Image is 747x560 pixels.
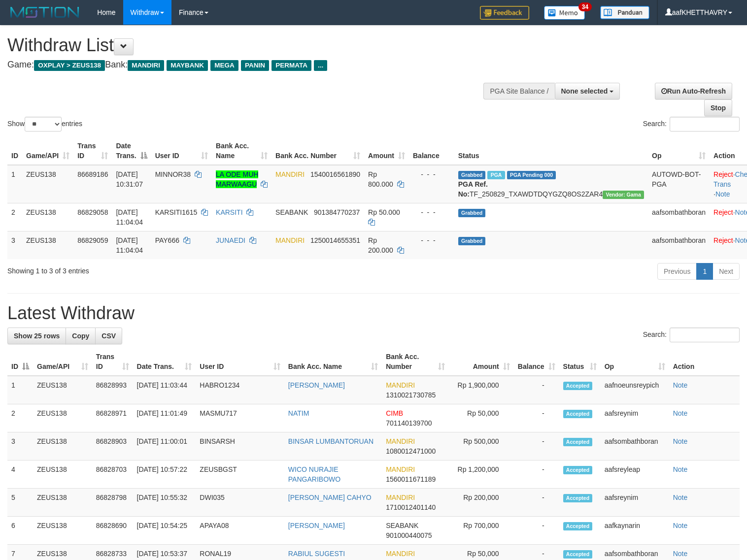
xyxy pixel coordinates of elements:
[92,489,133,517] td: 86828798
[167,60,208,71] span: MAYBANK
[386,381,415,389] span: MANDIRI
[116,170,143,188] span: [DATE] 10:31:07
[454,137,648,165] th: Status
[368,208,400,216] span: Rp 50.000
[386,494,415,501] span: MANDIRI
[715,190,730,198] a: Note
[713,208,733,216] a: Reject
[66,328,96,344] a: Copy
[487,171,505,179] span: Marked by aafkaynarin
[386,503,436,511] span: Copy 1710012401140 to clipboard
[288,550,345,558] a: RABIUL SUGESTI
[7,517,33,545] td: 6
[601,376,669,404] td: aafnoeunsreypich
[288,494,372,501] a: [PERSON_NAME] CAHYO
[7,35,488,55] h1: Withdraw List
[7,489,33,517] td: 5
[382,348,449,376] th: Bank Acc. Number: activate to sort column ascending
[196,432,284,461] td: BINSARSH
[603,191,644,199] span: Vendor URL: https://trx31.1velocity.biz
[196,517,284,545] td: APAYA08
[449,404,514,432] td: Rp 50,000
[25,117,62,132] select: Showentries
[386,522,418,529] span: SEABANK
[670,328,740,342] input: Search:
[458,209,486,217] span: Grabbed
[449,432,514,461] td: Rp 500,000
[7,231,22,259] td: 3
[449,517,514,545] td: Rp 700,000
[196,489,284,517] td: DWI035
[563,382,593,390] span: Accepted
[196,404,284,432] td: MASMU717
[22,137,73,165] th: Game/API: activate to sort column ascending
[275,170,305,178] span: MANDIRI
[563,550,593,559] span: Accepted
[155,208,198,216] span: KARSITI1615
[458,237,486,245] span: Grabbed
[364,137,409,165] th: Amount: activate to sort column ascending
[73,137,112,165] th: Trans ID: activate to sort column ascending
[673,550,688,558] a: Note
[112,137,151,165] th: Date Trans.: activate to sort column descending
[458,180,488,198] b: PGA Ref. No:
[514,376,559,404] td: -
[514,461,559,489] td: -
[7,60,488,70] h4: Game: Bank:
[514,489,559,517] td: -
[7,303,740,323] h1: Latest Withdraw
[216,236,245,244] a: JUNAEDI
[34,60,105,71] span: OXPLAY > ZEUS138
[563,466,593,474] span: Accepted
[14,332,60,340] span: Show 25 rows
[92,461,133,489] td: 86828703
[458,171,486,179] span: Grabbed
[275,236,305,244] span: MANDIRI
[33,376,92,404] td: ZEUS138
[514,348,559,376] th: Balance: activate to sort column ascending
[657,263,697,280] a: Previous
[196,376,284,404] td: HABRO1234
[155,236,179,244] span: PAY666
[673,437,688,445] a: Note
[386,409,403,417] span: CIMB
[133,489,196,517] td: [DATE] 10:55:32
[507,171,556,179] span: PGA Pending
[92,432,133,461] td: 86828903
[92,376,133,404] td: 86828993
[196,348,284,376] th: User ID: activate to sort column ascending
[600,6,649,19] img: panduan.png
[33,348,92,376] th: Game/API: activate to sort column ascending
[7,404,33,432] td: 2
[601,461,669,489] td: aafsreyleap
[386,419,432,427] span: Copy 701140139700 to clipboard
[151,137,212,165] th: User ID: activate to sort column ascending
[133,432,196,461] td: [DATE] 11:00:01
[7,165,22,203] td: 1
[77,236,108,244] span: 86829059
[713,263,740,280] a: Next
[514,517,559,545] td: -
[655,83,732,99] a: Run Auto-Refresh
[386,465,415,473] span: MANDIRI
[22,231,73,259] td: ZEUS138
[116,208,143,226] span: [DATE] 11:04:04
[95,328,122,344] a: CSV
[563,522,593,530] span: Accepted
[449,489,514,517] td: Rp 200,000
[7,117,82,132] label: Show entries
[409,137,454,165] th: Balance
[133,376,196,404] td: [DATE] 11:03:44
[673,409,688,417] a: Note
[216,170,258,188] a: LA ODE MUH MARWAAGU
[696,263,713,280] a: 1
[413,169,450,179] div: - - -
[386,437,415,445] span: MANDIRI
[648,137,710,165] th: Op: activate to sort column ascending
[7,348,33,376] th: ID: activate to sort column descending
[212,137,272,165] th: Bank Acc. Name: activate to sort column ascending
[284,348,382,376] th: Bank Acc. Name: activate to sort column ascending
[77,208,108,216] span: 86829058
[386,391,436,399] span: Copy 1310021730785 to clipboard
[314,60,327,71] span: ...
